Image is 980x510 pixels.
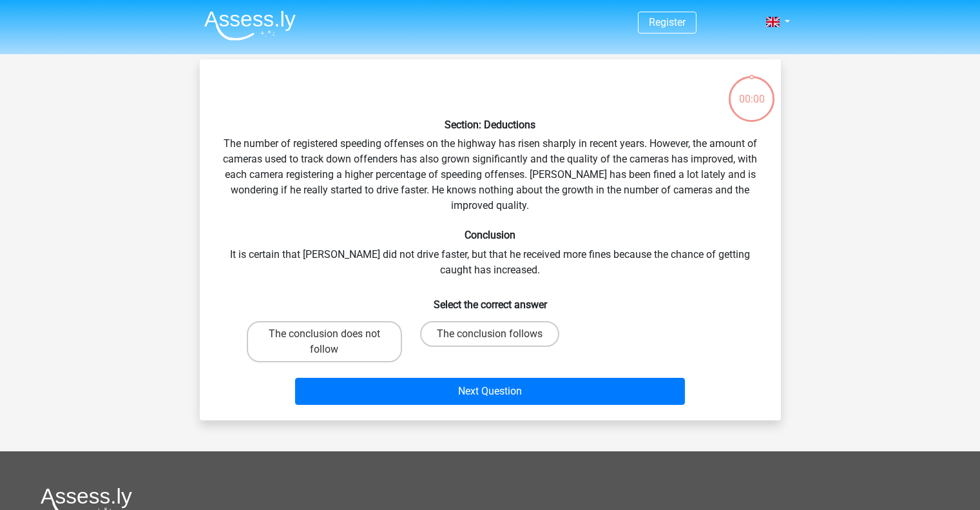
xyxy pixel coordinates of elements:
[295,378,685,405] button: Next Question
[220,119,760,131] h6: Section: Deductions
[247,321,402,362] label: The conclusion does not follow
[420,321,559,347] label: The conclusion follows
[220,288,760,311] h6: Select the correct answer
[220,229,760,241] h6: Conclusion
[649,16,686,28] a: Register
[727,75,776,107] div: 00:00
[204,10,296,41] img: Assessly
[205,70,776,410] div: The number of registered speeding offenses on the highway has risen sharply in recent years. Howe...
